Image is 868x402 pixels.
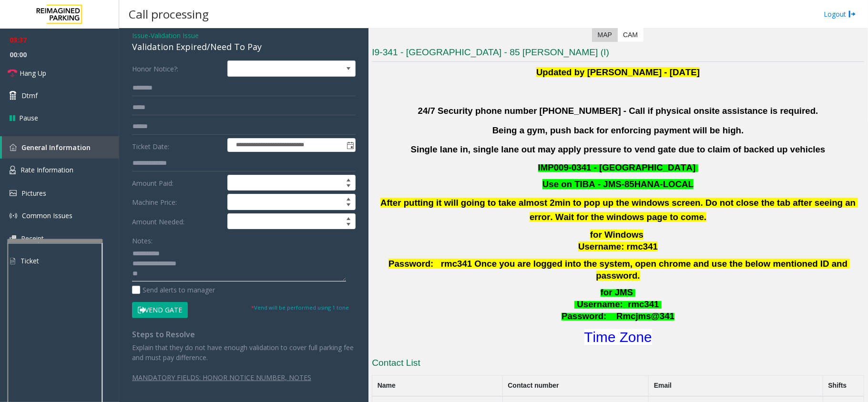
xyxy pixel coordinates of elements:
span: General Information [21,143,91,152]
img: 'icon' [10,166,16,174]
label: Amount Needed: [130,213,225,230]
span: Dtmf [21,90,38,100]
span: Validation Issue [151,30,199,40]
th: Contact number [502,375,648,396]
img: 'icon' [10,144,17,151]
h4: Steps to Resolve [132,330,356,339]
img: 'icon' [10,190,17,196]
label: Machine Price: [130,194,225,210]
small: Vend will be performed using 1 tone [251,304,349,311]
span: Password: Rmcjms@341 [562,311,674,321]
span: Hang Up [20,68,46,78]
span: for Windows [590,230,643,240]
span: Receipt [21,234,44,243]
label: Notes: [132,232,153,246]
span: Rate Information [20,165,73,174]
span: Toggle popup [345,139,355,152]
b: Single lane in, single lane out may apply pressure to vend gate due to claim of backed up vehicles [411,144,826,154]
img: logout [848,9,856,19]
a: Time Zone [584,329,652,345]
p: Explain that they do not have enough validation to cover full parking fee and must pay difference. [132,342,356,362]
span: Pause [19,113,38,123]
span: Username [577,299,620,309]
span: Common Issues [22,211,72,220]
h3: Call processing [124,2,214,26]
button: Vend Gate [132,302,188,318]
th: Name [372,375,503,396]
font: Use on TIBA - JMS-85HANA-LOCAL [542,179,694,189]
label: Map [592,28,618,42]
img: 'icon' [10,235,16,241]
th: Shifts [823,375,864,396]
span: Password: rmc341 Once you are logged into the system, open chrome and use the below mentioned ID ... [388,259,850,281]
label: Amount Paid: [130,175,225,191]
span: Decrease value [342,183,355,191]
b: After putting it will going to take almost 2min to pop up the windows screen. Do not close the ta... [380,198,858,222]
th: Email [649,375,823,396]
b: 24/7 Security phone number [PHONE_NUMBER] - Call if physical onsite assistance is required. [418,106,818,116]
label: Ticket Date: [130,138,225,152]
u: MANDATORY FIELDS: HONOR NOTICE NUMBER, NOTES [132,373,311,382]
label: Send alerts to manager [132,285,215,295]
b: Being a gym, push back for enforcing payment will be high. [492,125,744,135]
span: Pictures [21,189,46,198]
label: CAM [617,28,643,42]
span: Username: rmc341 [578,241,658,251]
label: Honor Notice?: [130,60,225,77]
a: General Information [2,136,119,159]
div: Validation Expired/Need To Pay [132,40,356,53]
span: Increase value [342,194,355,202]
span: Decrease value [342,202,355,210]
img: 'icon' [10,212,17,220]
span: Increase value [342,175,355,183]
span: - [148,31,199,40]
h3: Contact List [372,357,864,372]
span: Increase value [342,214,355,221]
span: Issue [132,30,148,40]
span: Decrease value [342,221,355,229]
h3: I9-341 - [GEOGRAPHIC_DATA] - 85 [PERSON_NAME] (I) [372,46,864,62]
span: : rmc341 [620,299,659,309]
b: Updated by [PERSON_NAME] - [DATE] [536,67,700,77]
span: for JMS [601,287,633,297]
a: Logout [824,9,856,19]
span: IMP009-0341 - [GEOGRAPHIC_DATA] [538,162,696,172]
